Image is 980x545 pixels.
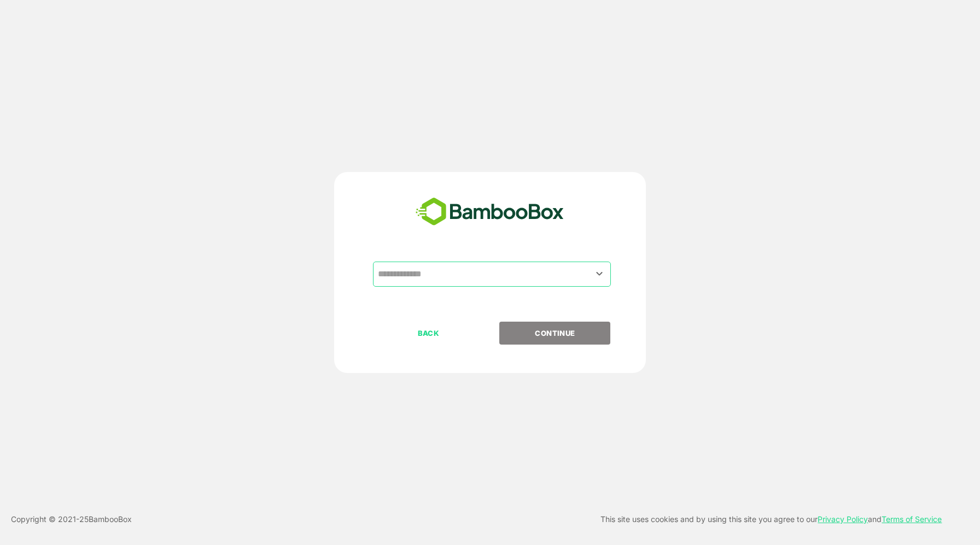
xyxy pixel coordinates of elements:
[374,327,483,339] p: BACK
[500,327,610,339] p: CONTINUE
[11,513,132,526] p: Copyright © 2021- 25 BambooBox
[818,514,868,524] a: Privacy Policy
[592,266,607,281] button: Open
[600,513,942,526] p: This site uses cookies and by using this site you agree to our and
[410,194,570,230] img: bamboobox
[882,514,942,524] a: Terms of Service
